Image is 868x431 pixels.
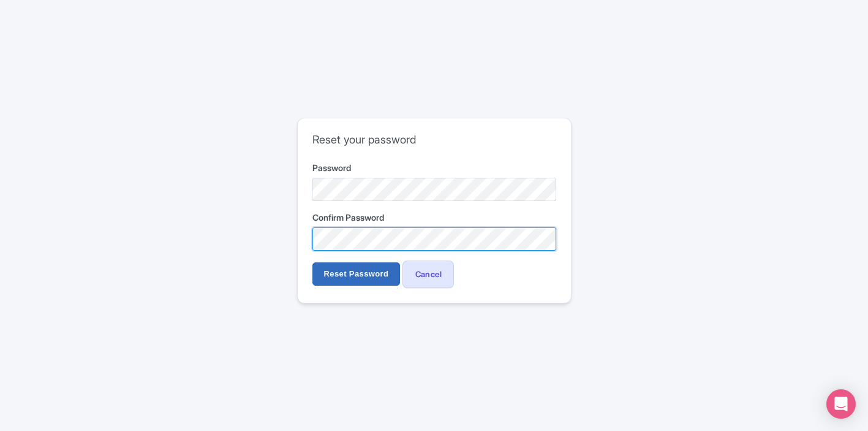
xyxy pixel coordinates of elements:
input: Reset Password [312,262,401,286]
div: Open Intercom Messenger [826,389,856,419]
h2: Reset your password [312,133,556,147]
label: Confirm Password [312,211,556,224]
a: Cancel [402,261,454,288]
label: Password [312,161,556,174]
